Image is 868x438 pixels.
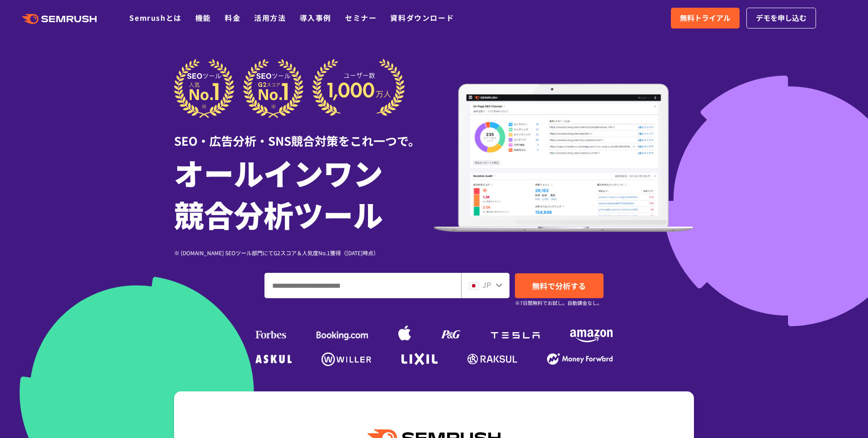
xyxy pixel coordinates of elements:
[174,248,434,257] div: ※ [DOMAIN_NAME] SEOツール部門にてG2スコア＆人気度No.1獲得（[DATE]時点）
[515,273,604,298] a: 無料で分析する
[671,8,740,29] a: 無料トライアル
[174,118,434,149] div: SEO・広告分析・SNS競合対策をこれ一つで。
[515,299,602,307] small: ※7日間無料でお試し。自動課金なし。
[254,12,286,23] a: 活用方法
[756,12,807,24] span: デモを申し込む
[680,12,731,24] span: 無料トライアル
[532,280,586,291] span: 無料で分析する
[390,12,454,23] a: 資料ダウンロード
[482,279,491,290] span: JP
[129,12,181,23] a: Semrushとは
[195,12,211,23] a: 機能
[746,8,816,29] a: デモを申し込む
[345,12,377,23] a: セミナー
[300,12,331,23] a: 導入事例
[265,273,461,298] input: ドメイン、キーワードまたはURLを入力してください
[174,152,434,235] h1: オールインワン 競合分析ツール
[225,12,241,23] a: 料金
